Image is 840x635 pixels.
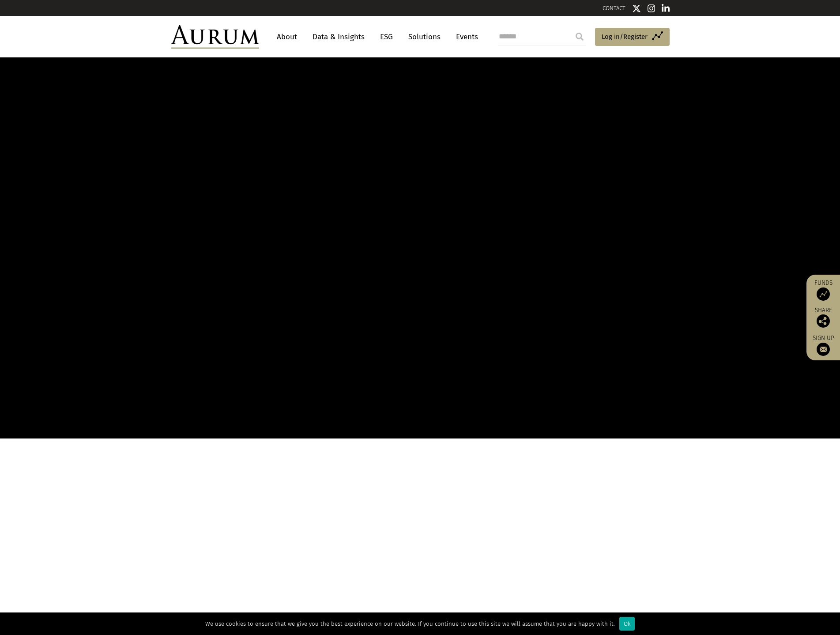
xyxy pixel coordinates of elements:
[817,287,830,301] img: Access Funds
[603,5,625,11] a: CONTACT
[619,617,635,631] div: Ok
[811,279,836,301] a: Funds
[171,25,259,49] img: Aurum
[662,4,670,13] img: Linkedin icon
[602,31,648,42] span: Log in/Register
[811,334,836,356] a: Sign up
[272,29,301,45] a: About
[595,28,670,46] a: Log in/Register
[817,314,830,328] img: Share this post
[308,29,369,45] a: Data & Insights
[452,29,478,45] a: Events
[404,29,445,45] a: Solutions
[376,29,397,45] a: ESG
[648,4,655,13] img: Instagram icon
[811,307,836,328] div: Share
[817,343,830,356] img: Sign up to our newsletter
[632,4,641,13] img: Twitter icon
[571,28,588,45] input: Submit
